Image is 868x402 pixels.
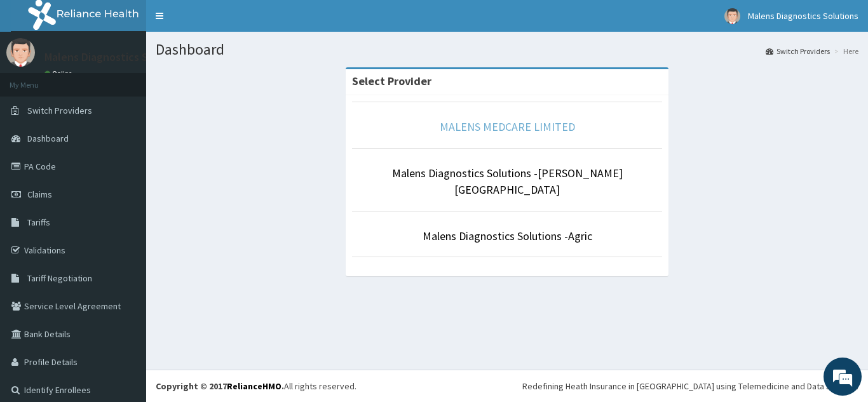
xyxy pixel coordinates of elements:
[146,370,868,402] footer: All rights reserved.
[156,41,858,58] h1: Dashboard
[27,105,92,116] span: Switch Providers
[6,38,35,67] img: User Image
[748,10,858,22] span: Malens Diagnostics Solutions
[392,166,623,197] a: Malens Diagnostics Solutions -[PERSON_NAME][GEOGRAPHIC_DATA]
[831,46,858,57] li: Here
[440,119,575,134] a: MALENS MEDCARE LIMITED
[522,380,858,392] div: Redefining Heath Insurance in [GEOGRAPHIC_DATA] using Telemedicine and Data Science!
[27,133,69,144] span: Dashboard
[724,8,740,24] img: User Image
[27,189,52,200] span: Claims
[352,74,431,88] strong: Select Provider
[44,51,189,63] p: Malens Diagnostics Solutions
[766,46,830,57] a: Switch Providers
[423,229,592,243] a: Malens Diagnostics Solutions -Agric
[44,69,75,78] a: Online
[156,380,284,392] strong: Copyright © 2017 .
[27,272,92,284] span: Tariff Negotiation
[227,380,281,392] a: RelianceHMO
[27,217,50,228] span: Tariffs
